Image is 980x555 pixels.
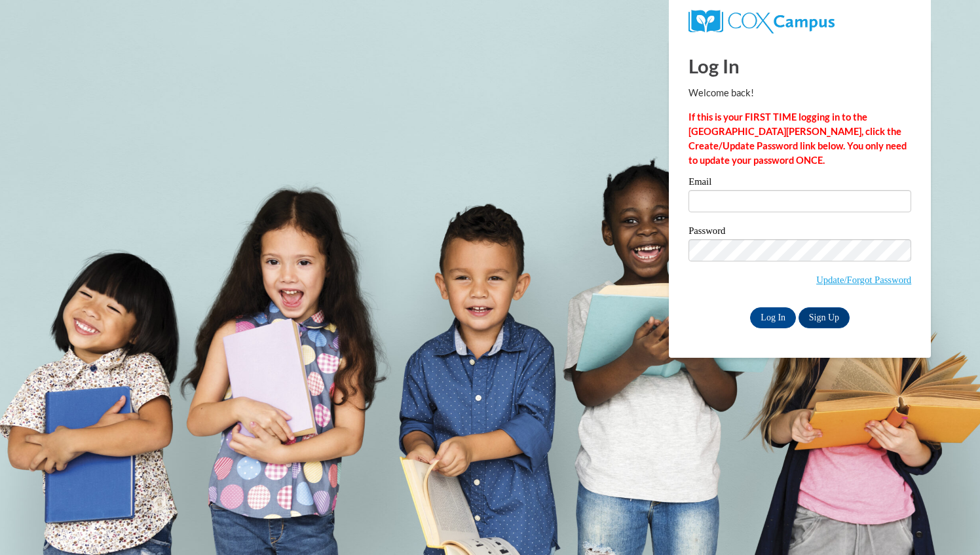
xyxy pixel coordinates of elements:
label: Password [688,226,911,239]
a: Sign Up [799,307,850,328]
label: Email [688,177,911,190]
input: Log In [750,307,796,328]
h1: Log In [688,52,911,79]
strong: If this is your FIRST TIME logging in to the [GEOGRAPHIC_DATA][PERSON_NAME], click the Create/Upd... [688,111,907,166]
img: COX Campus [688,10,835,33]
a: COX Campus [688,15,835,26]
p: Welcome back! [688,86,911,100]
a: Update/Forgot Password [816,275,911,285]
